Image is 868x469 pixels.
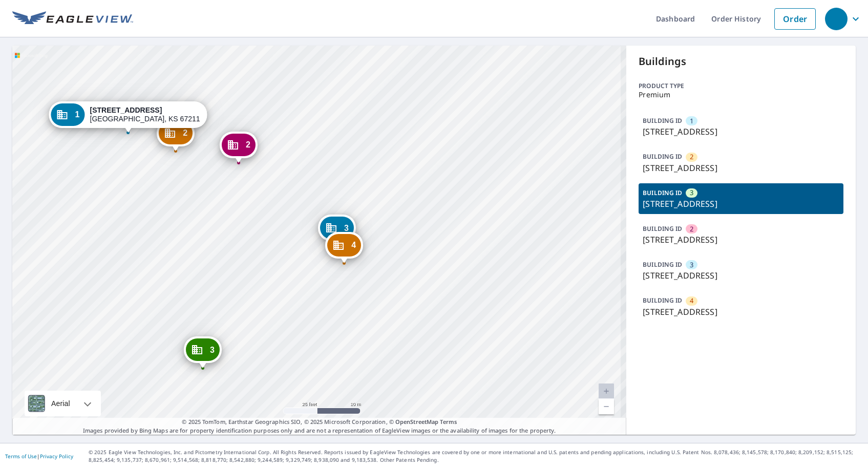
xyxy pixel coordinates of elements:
div: Aerial [25,391,101,416]
div: Dropped pin, building 4, Commercial property, 2245 S Broadway Ave Wichita, KS 67211 [325,232,363,264]
span: 2 [246,141,250,148]
a: Terms [440,418,457,425]
p: [STREET_ADDRESS] [643,162,839,174]
p: | [5,453,73,459]
a: Terms of Use [5,453,37,460]
p: Images provided by Bing Maps are for property identification purposes only and are not a represen... [12,418,626,435]
strong: [STREET_ADDRESS] [90,106,162,114]
span: © 2025 TomTom, Earthstar Geographics SIO, © 2025 Microsoft Corporation, © [182,418,457,427]
p: BUILDING ID [643,116,682,125]
p: BUILDING ID [643,296,682,305]
div: Dropped pin, building 1, Commercial property, 2245 S Broadway Ave Wichita, KS 67211 [49,101,207,133]
span: 3 [690,260,693,270]
span: 4 [351,241,356,249]
div: Dropped pin, building 3, Commercial property, 2245 S Broadway Ave Wichita, KS 67211 [318,215,356,246]
p: © 2025 Eagle View Technologies, Inc. and Pictometry International Corp. All Rights Reserved. Repo... [89,449,863,464]
p: Product type [639,81,843,91]
p: BUILDING ID [643,152,682,161]
a: Current Level 20, Zoom Out [599,399,614,414]
p: BUILDING ID [643,224,682,233]
div: Dropped pin, building 2, Commercial property, 2222 S Market St Wichita, KS 67211 [157,120,195,152]
a: Privacy Policy [40,453,73,460]
p: [STREET_ADDRESS] [643,125,839,138]
span: 1 [75,111,79,118]
span: 4 [690,296,693,306]
p: BUILDING ID [643,260,682,269]
p: [STREET_ADDRESS] [643,306,839,318]
a: Order [774,8,816,30]
p: [STREET_ADDRESS] [643,233,839,246]
img: EV Logo [12,11,133,27]
p: Buildings [639,54,843,69]
div: Aerial [48,391,73,416]
p: Premium [639,91,843,99]
span: 2 [690,152,693,162]
span: 3 [690,188,693,198]
span: 2 [183,129,187,137]
div: Dropped pin, building 3, Commercial property, 210 E Blake St Wichita, KS 67211 [184,336,222,368]
div: [GEOGRAPHIC_DATA], KS 67211 [90,106,200,123]
a: Current Level 20, Zoom In Disabled [599,383,614,399]
div: Dropped pin, building 2, Commercial property, 2245 S Broadway Ave Wichita, KS 67211 [220,132,258,163]
span: 1 [690,116,693,126]
a: OpenStreetMap [395,418,438,425]
span: 3 [210,346,215,354]
p: [STREET_ADDRESS] [643,198,839,210]
span: 3 [344,224,349,232]
p: [STREET_ADDRESS] [643,269,839,282]
span: 2 [690,224,693,234]
p: BUILDING ID [643,188,682,197]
